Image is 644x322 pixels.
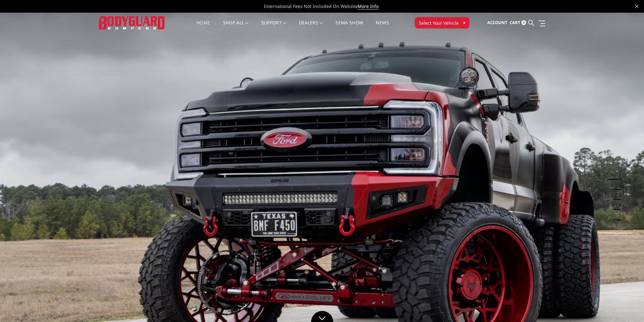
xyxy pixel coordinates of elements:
[223,21,249,33] a: shop all
[510,20,520,25] span: Cart
[358,3,379,9] a: More Info
[487,20,507,25] span: Account
[299,21,323,33] a: Dealers
[99,16,165,29] img: BODYGUARD BUMPERS
[510,14,526,31] a: Cart 0
[419,20,459,26] span: Select Your Vehicle
[335,21,363,33] a: SEMA Show
[376,21,389,33] a: News
[415,17,469,28] button: Select Your Vehicle
[311,311,333,322] a: Click to Down
[487,14,507,31] a: Account
[615,180,621,190] button: 2 of 5
[615,170,621,180] button: 1 of 5
[463,19,465,26] span: ▾
[261,21,286,33] a: Support
[615,210,621,220] button: 5 of 5
[196,21,210,33] a: Home
[521,20,526,25] span: 0
[615,200,621,210] button: 4 of 5
[615,190,621,200] button: 3 of 5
